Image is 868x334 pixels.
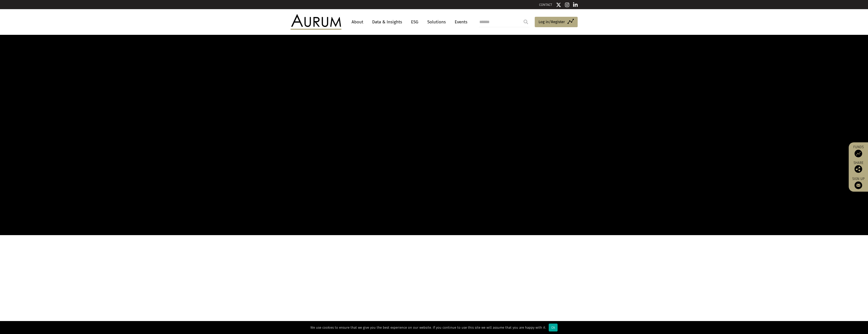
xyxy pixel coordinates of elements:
div: Share [851,161,865,173]
a: Events [452,17,467,27]
img: Share this post [855,165,862,173]
a: Data & Insights [370,17,405,27]
a: Funds [851,145,865,157]
a: About [349,17,366,27]
img: Instagram icon [565,2,570,7]
a: Sign up [851,177,865,189]
input: Submit [521,17,531,27]
a: CONTACT [539,3,552,7]
img: Linkedin icon [573,2,578,7]
img: Aurum [291,14,341,29]
a: Solutions [425,17,448,27]
img: Twitter icon [556,2,561,7]
div: Ok [549,324,558,331]
a: Log in/Register [535,17,578,27]
img: Sign up to our newsletter [855,181,862,189]
span: Log in/Register [539,19,565,25]
img: Access Funds [855,150,862,157]
a: ESG [408,17,421,27]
